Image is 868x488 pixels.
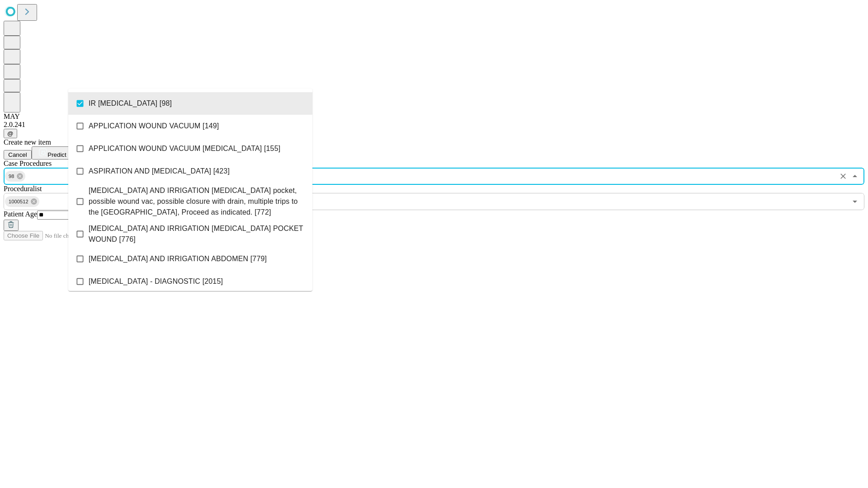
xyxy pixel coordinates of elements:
[5,197,32,207] span: 1000512
[89,276,223,287] span: [MEDICAL_DATA] - DIAGNOSTIC [2015]
[8,151,27,158] span: Cancel
[849,170,861,183] button: Close
[89,121,219,131] span: APPLICATION WOUND VACUUM [149]
[4,113,864,121] div: MAY
[47,151,66,158] span: Predict
[849,195,861,208] button: Open
[89,253,267,264] span: [MEDICAL_DATA] AND IRRIGATION ABDOMEN [779]
[4,129,17,138] button: @
[89,223,305,245] span: [MEDICAL_DATA] AND IRRIGATION [MEDICAL_DATA] POCKET WOUND [776]
[89,143,280,154] span: APPLICATION WOUND VACUUM [MEDICAL_DATA] [155]
[5,171,25,182] div: 98
[4,121,864,129] div: 2.0.241
[5,171,18,182] span: 98
[4,138,51,146] span: Create new item
[89,166,230,177] span: ASPIRATION AND [MEDICAL_DATA] [423]
[4,150,32,160] button: Cancel
[89,98,172,109] span: IR [MEDICAL_DATA] [98]
[7,130,14,137] span: @
[89,185,305,218] span: [MEDICAL_DATA] AND IRRIGATION [MEDICAL_DATA] pocket, possible wound vac, possible closure with dr...
[5,196,39,207] div: 1000512
[32,146,73,160] button: Predict
[837,170,849,183] button: Clear
[4,210,37,218] span: Patient Age
[4,185,42,192] span: Proceduralist
[4,160,52,167] span: Scheduled Procedure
